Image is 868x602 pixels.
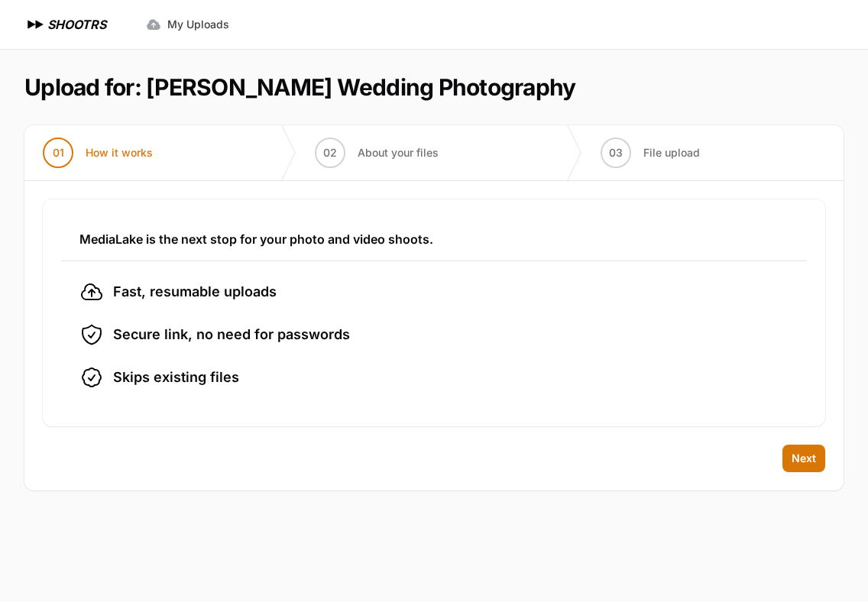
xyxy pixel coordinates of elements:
[609,145,623,160] span: 03
[323,145,337,160] span: 02
[137,11,238,38] a: My Uploads
[582,125,718,180] button: 03 File upload
[86,145,153,160] span: How it works
[792,451,816,466] span: Next
[113,281,277,303] span: Fast, resumable uploads
[24,15,106,34] a: SHOOTRS SHOOTRS
[113,324,350,345] span: Secure link, no need for passwords
[113,367,239,388] span: Skips existing files
[643,145,700,160] span: File upload
[167,17,229,32] span: My Uploads
[296,125,457,180] button: 02 About your files
[24,15,47,34] img: SHOOTRS
[53,145,64,160] span: 01
[24,73,575,101] h1: Upload for: [PERSON_NAME] Wedding Photography
[24,125,171,180] button: 01 How it works
[47,15,106,34] h1: SHOOTRS
[782,445,825,472] button: Next
[79,230,789,248] h3: MediaLake is the next stop for your photo and video shoots.
[358,145,439,160] span: About your files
